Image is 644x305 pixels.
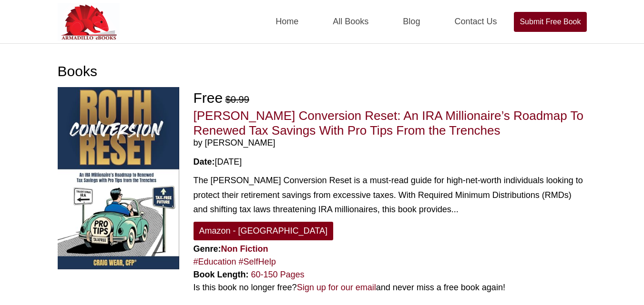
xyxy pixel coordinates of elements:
a: Sign up for our email [297,283,376,292]
div: Is this book no longer free? and never miss a free book again! [194,281,587,294]
div: The [PERSON_NAME] Conversion Reset is a must-read guide for high-net-worth individuals looking to... [194,173,587,217]
a: Amazon - [GEOGRAPHIC_DATA] [194,222,333,240]
a: Non Fiction [221,244,268,254]
strong: Book Length: [194,270,249,279]
a: #Education [194,257,236,266]
strong: Date: [194,157,215,167]
div: [DATE] [194,156,587,168]
a: #SelfHelp [239,257,276,266]
a: 60-150 Pages [251,270,305,279]
img: Roth Conversion Reset: An IRA Millionaire’s Roadmap To Renewed Tax Savings With Pro Tips From the... [58,87,179,269]
a: [PERSON_NAME] Conversion Reset: An IRA Millionaire’s Roadmap To Renewed Tax Savings With Pro Tips... [194,108,583,138]
del: $0.99 [225,94,249,105]
img: Armadilloebooks [58,3,120,41]
span: by [PERSON_NAME] [194,138,587,148]
strong: Genre: [194,244,268,254]
a: Submit Free Book [514,12,586,32]
h1: Books [58,63,587,80]
span: Free [194,90,223,106]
